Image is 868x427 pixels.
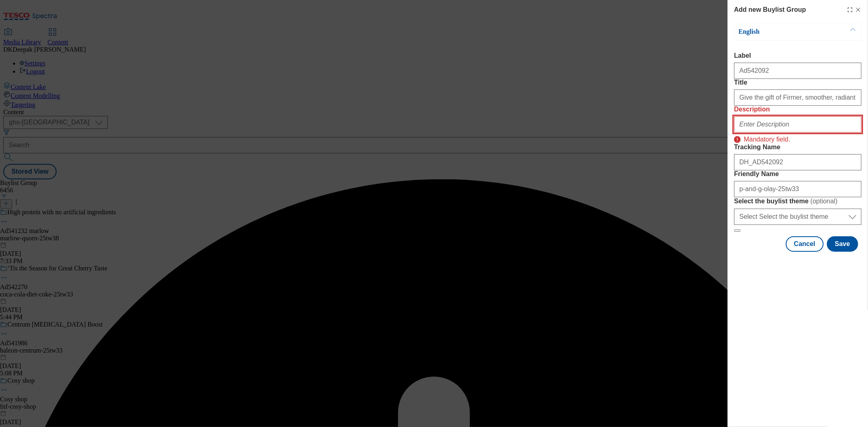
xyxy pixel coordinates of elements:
h4: Add new Buylist Group [734,5,806,15]
label: Description [734,106,861,113]
input: Enter Description [734,116,861,133]
input: Enter Tracking Name [734,154,861,170]
label: Friendly Name [734,170,861,178]
p: Mandatory field. [744,132,790,144]
label: Label [734,52,861,59]
button: Cancel [786,236,823,252]
label: Title [734,79,861,86]
input: Enter Label [734,63,861,79]
label: Select the buylist theme [734,197,861,205]
span: ( optional ) [811,198,838,205]
label: Tracking Name [734,144,861,151]
input: Enter Friendly Name [734,181,861,197]
button: Save [827,236,858,252]
p: English [739,28,824,36]
input: Enter Title [734,89,861,106]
